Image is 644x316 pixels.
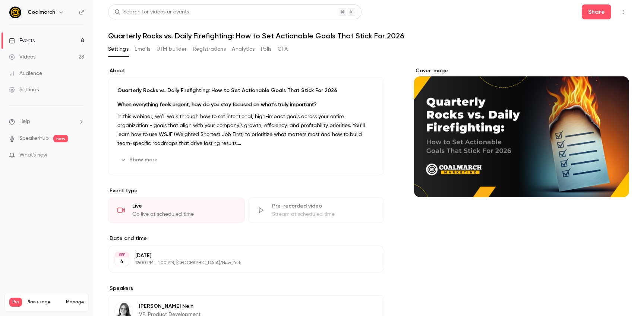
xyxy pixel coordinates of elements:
p: 12:00 PM - 1:00 PM, [GEOGRAPHIC_DATA]/New_York [135,260,345,266]
iframe: Noticeable Trigger [75,152,84,159]
p: [PERSON_NAME] Nein [139,303,336,310]
p: [DATE] [135,252,345,259]
li: help-dropdown-opener [9,118,84,126]
div: SEP [115,252,129,257]
div: Events [9,37,35,44]
span: Pro [9,298,22,307]
label: Cover image [414,67,629,75]
button: Show more [117,154,162,166]
strong: When everything feels urgent, how do you stay focused on what’s truly important? [117,102,317,107]
label: About [108,67,384,75]
section: Cover image [414,67,629,197]
button: Polls [261,43,272,55]
button: UTM builder [157,43,187,55]
span: What's new [19,151,47,159]
a: SpeakerHub [19,135,49,142]
div: LiveGo live at scheduled time [108,197,245,223]
p: Event type [108,187,384,195]
span: new [53,135,68,142]
p: 4 [120,258,124,265]
p: Quarterly Rocks vs. Daily Firefighting: How to Set Actionable Goals That Stick For 2026 [117,87,375,94]
img: Coalmarch [9,6,21,18]
button: Registrations [193,43,226,55]
h1: Quarterly Rocks vs. Daily Firefighting: How to Set Actionable Goals That Stick For 2026 [108,31,629,40]
button: Settings [108,43,129,55]
div: Search for videos or events [114,8,189,16]
button: Share [582,4,611,19]
button: CTA [278,43,288,55]
button: Emails [135,43,150,55]
div: Live [132,202,236,210]
div: Stream at scheduled time [272,211,375,218]
div: Pre-recorded video [272,202,375,210]
p: In this webinar, we’ll walk through how to set intentional, high-impact goals across your entire ... [117,112,375,148]
label: Speakers [108,285,384,292]
div: Videos [9,53,35,61]
div: Go live at scheduled time [132,211,236,218]
label: Date and time [108,235,384,242]
span: Plan usage [26,299,61,305]
h6: Coalmarch [28,9,55,16]
button: Analytics [232,43,255,55]
div: Settings [9,86,39,94]
div: Audience [9,70,42,77]
div: Pre-recorded videoStream at scheduled time [248,197,385,223]
a: Manage [66,299,84,305]
span: Help [19,118,30,126]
